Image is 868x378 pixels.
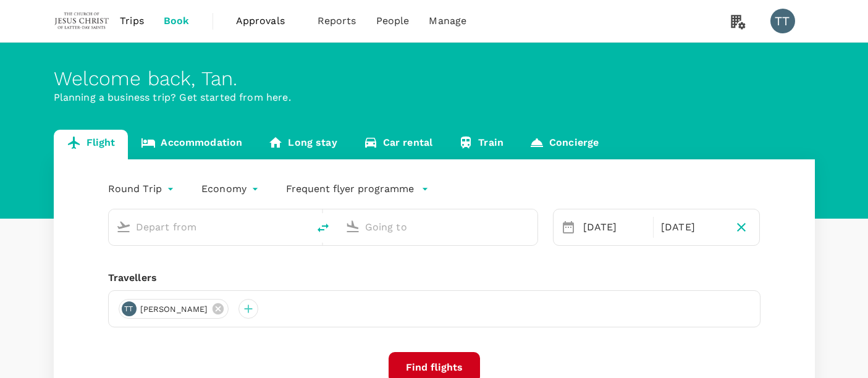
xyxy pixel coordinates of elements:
input: Depart from [136,217,282,237]
div: TT [122,301,137,316]
div: TT[PERSON_NAME] [119,299,229,319]
button: Open [300,225,302,228]
a: Long stay [255,130,350,159]
button: Frequent flyer programme [286,182,429,196]
span: Reports [318,14,356,28]
span: [PERSON_NAME] [133,303,216,316]
img: The Malaysian Church of Jesus Christ of Latter-day Saints [54,7,111,35]
div: Travellers [108,271,761,285]
p: Planning a business trip? Get started from here. [54,90,815,105]
span: Book [164,14,190,28]
div: TT [770,9,795,33]
div: [DATE] [656,215,728,240]
a: Train [445,130,516,159]
div: Round Trip [108,179,177,199]
a: Concierge [516,130,612,159]
button: delete [308,213,338,243]
span: People [376,14,410,28]
a: Accommodation [128,130,255,159]
div: Welcome back , Tan . [54,67,815,90]
a: Flight [54,130,129,159]
a: Car rental [350,130,446,159]
span: Trips [120,14,144,28]
span: Manage [429,14,466,28]
div: [DATE] [578,215,651,240]
input: Going to [365,217,512,237]
span: Approvals [236,14,298,28]
p: Frequent flyer programme [286,182,414,196]
button: Open [529,225,531,228]
div: Economy [201,179,261,199]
